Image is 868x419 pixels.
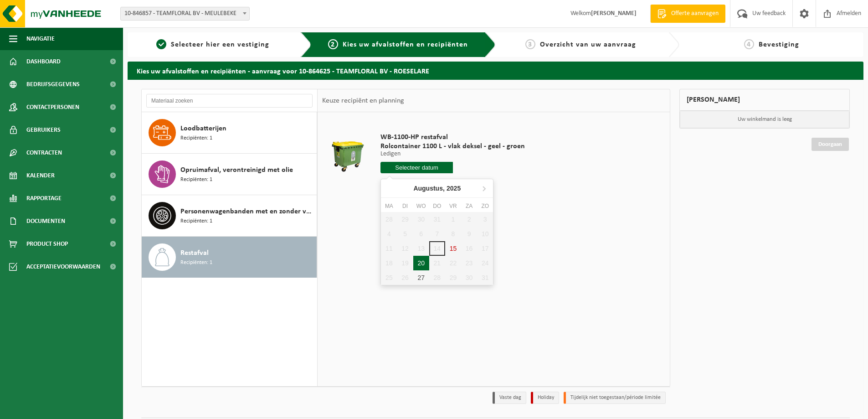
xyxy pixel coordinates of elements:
[142,154,317,195] button: Opruimafval, verontreinigd met olie Recipiënten: 1
[121,7,249,20] span: 10-846857 - TEAMFLORAL BV - MEULEBEKE
[128,62,863,79] h2: Kies uw afvalstoffen en recipiënten - aanvraag voor 10-864625 - TEAMFLORAL BV - ROESELARE
[397,202,413,211] div: di
[180,176,212,184] span: Recipiënten: 1
[343,41,468,48] span: Kies uw afvalstoffen en recipiënten
[410,181,464,196] div: Augustus,
[328,39,338,49] span: 2
[680,111,849,128] p: Uw winkelmand is leeg
[413,270,429,285] div: 27
[180,165,293,176] span: Opruimafval, verontreinigd met olie
[413,256,429,270] div: 20
[142,112,317,154] button: Loodbatterijen Recipiënten: 1
[669,9,721,18] span: Offerte aanvragen
[26,255,100,278] span: Acceptatievoorwaarden
[26,73,80,96] span: Bedrijfsgegevens
[26,164,55,187] span: Kalender
[180,134,212,143] span: Recipiënten: 1
[142,237,317,278] button: Restafval Recipiënten: 1
[156,39,166,49] span: 1
[180,206,314,217] span: Personenwagenbanden met en zonder velg
[180,217,212,226] span: Recipiënten: 1
[26,187,62,210] span: Rapportage
[26,27,55,50] span: Navigatie
[142,195,317,237] button: Personenwagenbanden met en zonder velg Recipiënten: 1
[26,233,68,255] span: Product Shop
[744,39,754,49] span: 4
[26,141,62,164] span: Contracten
[429,202,445,211] div: do
[679,89,850,111] div: [PERSON_NAME]
[120,7,250,21] span: 10-846857 - TEAMFLORAL BV - MEULEBEKE
[445,202,461,211] div: vr
[564,392,666,404] li: Tijdelijk niet toegestaan/période limitée
[380,151,525,157] p: Ledigen
[132,39,293,50] a: 1Selecteer hier een vestiging
[26,96,79,119] span: Contactpersonen
[493,392,526,404] li: Vaste dag
[26,50,61,73] span: Dashboard
[26,210,65,233] span: Documenten
[540,41,636,48] span: Overzicht van uw aanvraag
[318,89,409,112] div: Keuze recipiënt en planning
[180,248,209,259] span: Restafval
[477,202,493,211] div: zo
[380,133,525,142] span: WB-1100-HP restafval
[650,5,725,23] a: Offerte aanvragen
[180,123,226,134] span: Loodbatterijen
[461,202,477,211] div: za
[591,10,637,17] strong: [PERSON_NAME]
[759,41,799,48] span: Bevestiging
[146,94,313,108] input: Materiaal zoeken
[531,392,559,404] li: Holiday
[26,119,61,141] span: Gebruikers
[180,259,212,267] span: Recipiënten: 1
[380,142,525,151] span: Rolcontainer 1100 L - vlak deksel - geel - groen
[413,202,429,211] div: wo
[171,41,269,48] span: Selecteer hier een vestiging
[525,39,535,49] span: 3
[381,202,397,211] div: ma
[447,185,461,191] i: 2025
[380,162,453,173] input: Selecteer datum
[812,138,849,151] a: Doorgaan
